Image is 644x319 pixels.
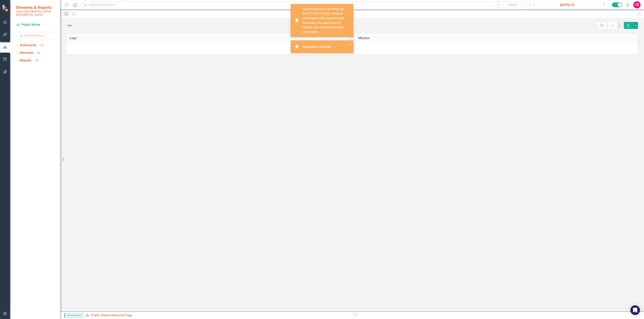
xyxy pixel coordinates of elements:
[91,313,109,317] a: Public Works
[633,1,641,8] button: CS
[537,3,598,7] div: [DATE]-25
[69,36,346,40] h3: Logo
[358,36,635,40] h3: Mission
[349,6,352,10] button: close
[302,45,332,49] div: Application Updated
[38,44,45,47] div: 33
[16,22,56,27] a: Public Works
[535,1,600,8] button: [DATE]-25
[16,10,56,16] small: City of [GEOGRAPHIC_DATA], [GEOGRAPHIC_DATA]
[20,58,31,63] a: Reports
[66,22,73,29] img: Not Defined
[502,2,522,8] button: Search
[20,43,36,48] a: Scorecards
[2,4,9,11] img: ClearPoint Strategy
[85,313,349,318] div: »
[16,5,56,10] span: Elements & Reports
[349,42,352,47] button: close
[508,3,517,6] span: Search
[35,51,42,55] div: 56
[82,1,523,8] input: Search ClearPoint...
[630,305,640,315] div: Open Intercom Messenger
[64,313,83,317] span: Administrator
[302,7,348,34] div: Your timezone is currently set to PST (UTC-07:00), which is not aligned with your browser timezon...
[16,32,56,39] input: Search Below...
[33,59,40,62] div: 19
[111,313,132,317] div: Welcome Page
[20,51,33,55] a: Elements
